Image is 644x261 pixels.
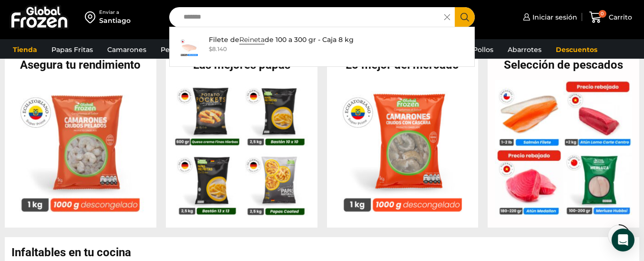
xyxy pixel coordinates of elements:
a: Tienda [8,41,42,59]
button: Search button [455,7,475,27]
a: Papas Fritas [47,41,98,59]
bdi: 8.140 [209,45,227,52]
h2: Selección de pescados [488,59,639,71]
span: $ [209,45,212,52]
span: 0 [599,10,606,18]
a: Pollos [468,41,498,59]
div: Santiago [99,16,131,25]
h2: Asegura tu rendimiento [5,59,156,71]
div: Open Intercom Messenger [612,229,634,251]
span: Iniciar sesión [530,12,577,22]
a: Descuentos [551,41,602,59]
a: Pescados y Mariscos [156,41,235,59]
a: 0 Carrito [587,6,634,29]
h2: Infaltables en tu cocina [11,247,639,258]
a: Filete deReinetade 100 a 300 gr - Caja 8 kg $8.140 [170,32,474,62]
a: Iniciar sesión [521,8,577,27]
h2: Las mejores papas [166,59,317,71]
div: Enviar a [99,9,131,16]
span: Carrito [606,12,632,22]
strong: Reineta [239,35,265,44]
a: Abarrotes [503,41,546,59]
h2: Lo mejor del mercado [327,59,479,71]
p: Filete de de 100 a 300 gr - Caja 8 kg [209,34,354,45]
img: address-field-icon.svg [85,9,99,25]
a: Camarones [102,41,151,59]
